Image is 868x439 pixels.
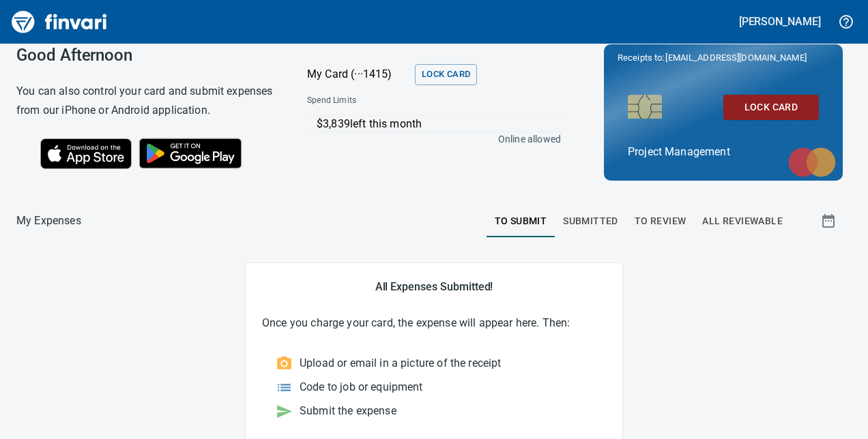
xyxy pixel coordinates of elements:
[739,14,821,29] h5: [PERSON_NAME]
[664,51,807,64] span: [EMAIL_ADDRESS][DOMAIN_NAME]
[40,138,132,169] img: Download on the App Store
[415,64,477,85] button: Lock Card
[422,67,470,82] span: Lock Card
[618,51,829,65] p: Receipts to:
[300,403,396,419] p: Submit the expense
[262,315,606,331] p: Once you charge your card, the expense will appear here. Then:
[16,82,273,120] h6: You can also control your card and submit expenses from our iPhone or Android application.
[702,213,783,230] span: All Reviewable
[262,279,606,294] h5: All Expenses Submitted!
[307,94,457,108] span: Spend Limits
[495,213,547,230] span: To Submit
[16,213,81,229] p: My Expenses
[563,213,618,230] span: Submitted
[723,95,819,120] button: Lock Card
[736,11,824,32] button: [PERSON_NAME]
[300,379,423,395] p: Code to job or equipment
[635,213,686,230] span: To Review
[16,213,81,229] nav: breadcrumb
[300,355,501,372] p: Upload or email in a picture of the receipt
[307,66,409,82] p: My Card (···1415)
[734,99,808,116] span: Lock Card
[8,5,111,38] img: Finvari
[132,131,249,176] img: Get it on Google Play
[628,144,819,160] p: Project Management
[808,205,852,237] button: Show transactions within a particular date range
[296,132,561,146] p: Online allowed
[781,140,843,184] img: mastercard.svg
[16,46,273,65] h3: Good Afternoon
[317,116,562,132] p: $3,839 left this month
